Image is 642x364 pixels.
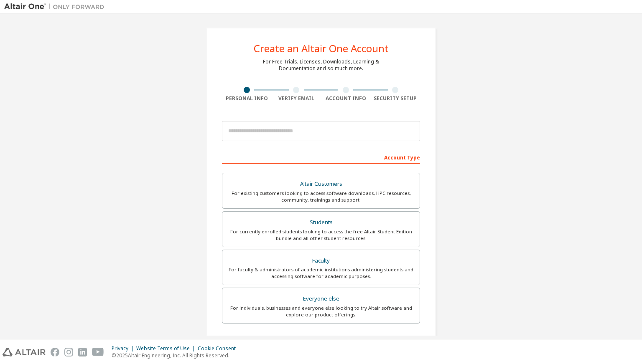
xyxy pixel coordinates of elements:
img: altair_logo.svg [3,348,46,356]
div: Website Terms of Use [136,345,198,352]
div: Create an Altair One Account [254,43,389,53]
div: Everyone else [227,293,415,305]
img: instagram.svg [64,348,73,356]
div: Account Info [321,95,371,102]
div: For Free Trials, Licenses, Downloads, Learning & Documentation and so much more. [263,58,379,72]
img: linkedin.svg [78,348,87,356]
div: Verify Email [272,95,321,102]
div: For faculty & administrators of academic institutions administering students and accessing softwa... [227,266,415,280]
div: Students [227,217,415,228]
div: For existing customers looking to access software downloads, HPC resources, community, trainings ... [227,190,415,203]
div: Personal Info [222,95,272,102]
div: Faculty [227,255,415,267]
img: facebook.svg [51,348,59,356]
div: Privacy [112,345,136,352]
div: Account Type [222,150,420,164]
img: youtube.svg [92,348,104,356]
div: For currently enrolled students looking to access the free Altair Student Edition bundle and all ... [227,228,415,242]
div: For individuals, businesses and everyone else looking to try Altair software and explore our prod... [227,305,415,318]
div: Altair Customers [227,178,415,190]
p: © 2025 Altair Engineering, Inc. All Rights Reserved. [112,352,241,359]
img: Altair One [4,3,109,11]
div: Security Setup [371,95,420,102]
div: Cookie Consent [198,345,241,352]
